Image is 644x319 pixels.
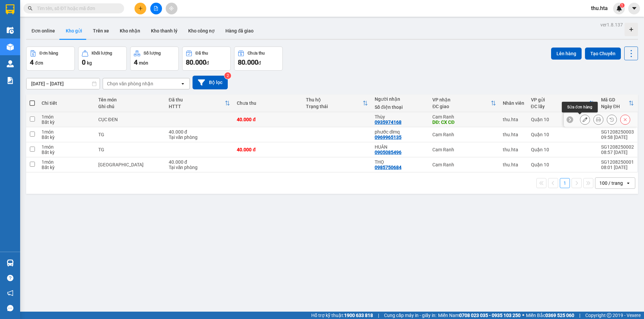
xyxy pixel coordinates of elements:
button: Tạo Chuyến [585,48,621,60]
span: message [7,305,13,311]
div: Nhân viên [503,100,524,106]
input: Select a date range. [26,78,100,89]
div: Thu hộ [306,97,363,102]
div: 0985750684 [375,165,401,170]
button: Hàng đã giao [220,23,259,39]
th: Toggle SortBy [303,94,371,112]
div: 40.000 đ [169,159,230,165]
button: Chưa thu80.000đ [234,47,283,71]
div: 40.000 đ [237,117,299,122]
button: Đã thu80.000đ [182,47,231,71]
span: kg [87,60,92,66]
li: (c) 2017 [56,32,92,40]
button: Bộ lọc [193,76,228,89]
strong: 0369 525 060 [545,313,574,318]
img: warehouse-icon [7,44,14,51]
div: Sửa đơn hàng [580,114,590,125]
div: VP nhận [432,97,490,102]
strong: 1900 633 818 [344,313,373,318]
div: Ghi chú [98,104,162,109]
span: notification [7,290,13,296]
span: đ [206,60,209,66]
th: Toggle SortBy [528,94,598,112]
div: Tên món [98,97,162,102]
div: phước dlmq [375,129,426,135]
div: Số điện thoại [375,104,426,110]
div: Quận 10 [531,162,594,167]
div: Quận 10 [531,147,594,152]
button: Lên hàng [551,48,582,60]
button: Đơn online [26,23,60,39]
div: Sửa đơn hàng [562,102,598,112]
img: solution-icon [7,77,14,84]
div: ĐC lấy [531,104,589,109]
div: thu.hta [503,117,524,122]
div: SG1208250001 [601,159,634,165]
b: Gửi khách hàng [41,10,66,41]
button: Đơn hàng4đơn [26,47,75,71]
div: Cam Ranh [432,114,496,119]
div: ĐC giao [432,104,490,109]
div: Cam Ranh [432,162,496,167]
div: Số lượng [144,51,161,56]
div: Bất kỳ [42,119,91,125]
div: Trạng thái [306,104,363,109]
div: thu.hta [503,147,524,152]
span: thu.hta [586,4,613,12]
div: thu.hta [503,132,524,137]
div: Ngày ĐH [601,104,629,109]
img: logo.jpg [73,8,89,24]
div: Bất kỳ [42,150,91,155]
div: 08:01 [DATE] [601,165,634,170]
div: Thùy [375,114,426,119]
div: CỤC ĐEN [98,117,162,122]
button: Kho gửi [60,23,88,39]
sup: 1 [620,3,625,8]
button: 1 [560,178,570,188]
div: 40.000 đ [237,147,299,152]
span: plus [138,6,143,11]
span: 80.000 [238,58,258,66]
button: plus [135,3,146,14]
th: Toggle SortBy [165,94,234,112]
div: Chọn văn phòng nhận [107,80,153,87]
div: Đã thu [196,51,208,56]
th: Toggle SortBy [598,94,637,112]
div: Chưa thu [248,51,265,56]
div: 0935974168 [375,119,401,125]
img: warehouse-icon [7,27,14,34]
span: Hỗ trợ kỹ thuật: [311,312,373,319]
span: aim [169,6,174,11]
span: 0 [82,58,86,66]
div: 1 món [42,159,91,165]
div: Người nhận [375,96,426,102]
span: | [378,312,379,319]
span: caret-down [631,5,637,11]
div: TG [98,147,162,152]
b: Hòa [GEOGRAPHIC_DATA] [8,43,34,86]
strong: 0708 023 035 - 0935 103 250 [459,313,521,318]
div: thu.hta [503,162,524,167]
div: 08:57 [DATE] [601,150,634,155]
div: 1 món [42,114,91,119]
div: Khối lượng [92,51,112,56]
button: Khối lượng0kg [78,47,127,71]
div: 40.000 đ [169,129,230,135]
div: Cam Ranh [432,147,496,152]
div: VP gửi [531,97,589,102]
div: Chưa thu [237,100,299,106]
svg: open [180,81,185,86]
span: | [579,312,580,319]
img: warehouse-icon [7,259,14,266]
div: Mã GD [601,97,629,102]
span: 4 [30,58,34,66]
input: Tìm tên, số ĐT hoặc mã đơn [37,5,116,12]
div: Bất kỳ [42,135,91,140]
div: Tại văn phòng [169,165,230,170]
div: TG [98,132,162,137]
svg: open [626,180,631,186]
button: Kho nhận [114,23,146,39]
span: copyright [607,313,611,318]
sup: 2 [224,72,231,79]
div: Cam Ranh [432,132,496,137]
